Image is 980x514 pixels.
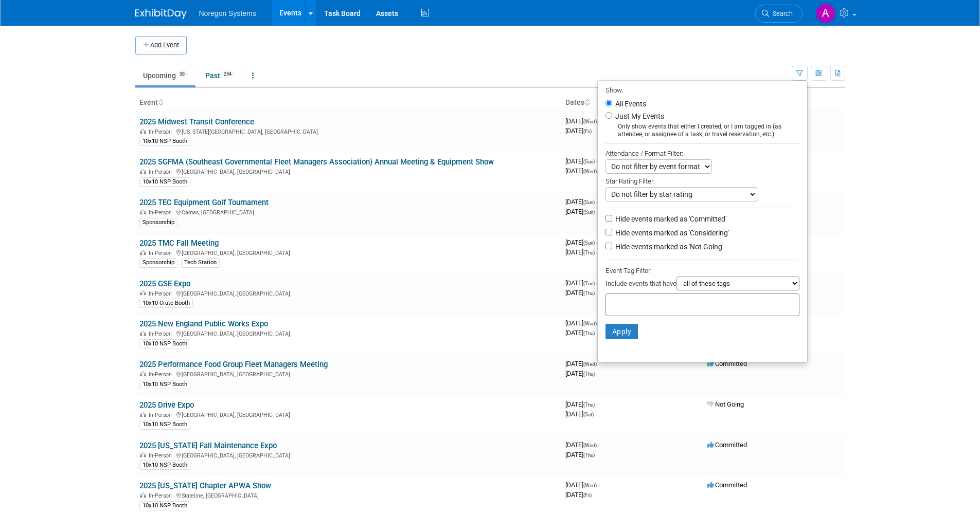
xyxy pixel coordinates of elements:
[139,177,190,187] div: 10x10 NSP Booth
[198,66,242,85] a: Past254
[583,169,597,174] span: (Wed)
[584,98,590,106] a: Sort by Start Date
[613,228,729,238] label: Hide events marked as 'Considering'
[583,250,595,255] span: (Thu)
[583,483,597,488] span: (Wed)
[139,299,193,308] div: 10x10 Crate Booth
[565,491,592,499] span: [DATE]
[139,380,190,389] div: 10x10 NSP Booth
[139,289,557,297] div: [GEOGRAPHIC_DATA], [GEOGRAPHIC_DATA]
[583,492,592,498] span: (Fri)
[583,361,597,367] span: (Wed)
[583,209,595,215] span: (Sun)
[149,290,175,297] span: In-Person
[565,198,598,206] span: [DATE]
[583,281,595,286] span: (Tue)
[139,441,277,450] a: 2025 [US_STATE] Fall Maintenance Expo
[149,412,175,418] span: In-Person
[139,410,557,418] div: [GEOGRAPHIC_DATA], [GEOGRAPHIC_DATA]
[605,265,799,277] div: Event Tag Filter:
[139,451,557,459] div: [GEOGRAPHIC_DATA], [GEOGRAPHIC_DATA]
[176,70,188,78] span: 38
[140,290,146,296] img: In-Person Event
[583,240,595,246] span: (Sun)
[565,370,595,377] span: [DATE]
[139,501,190,510] div: 10x10 NSP Booth
[140,412,146,417] img: In-Person Event
[583,331,595,336] span: (Thu)
[139,127,557,135] div: [US_STATE][GEOGRAPHIC_DATA], [GEOGRAPHIC_DATA]
[605,148,799,159] div: Attendance / Format Filter:
[139,461,190,470] div: 10x10 NSP Booth
[139,258,177,267] div: Sponsorship
[565,117,600,125] span: [DATE]
[135,36,187,54] button: Add Event
[583,128,592,134] span: (Fri)
[139,198,269,207] a: 2025 TEC Equipment Golf Tournament
[605,174,799,187] div: Star Rating Filter:
[583,199,595,205] span: (Sun)
[139,319,268,328] a: 2025 New England Public Works Expo
[605,277,799,293] div: Include events that have
[149,331,175,337] span: In-Person
[583,402,595,408] span: (Thu)
[613,111,664,121] label: Just My Events
[565,329,595,337] span: [DATE]
[199,9,256,17] span: Noregon Systems
[583,412,594,417] span: (Sat)
[140,128,146,134] img: In-Person Event
[583,443,597,448] span: (Wed)
[158,98,163,106] a: Sort by Event Name
[598,481,600,489] span: -
[139,157,494,167] a: 2025 SGFMA (Southeast Governmental Fleet Managers Association) Annual Meeting & Equipment Show
[583,159,595,164] span: (Sun)
[565,319,600,327] span: [DATE]
[139,360,328,369] a: 2025 Performance Food Group Fleet Managers Meeting
[139,238,219,248] a: 2025 TMC Fall Meeting
[139,329,557,337] div: [GEOGRAPHIC_DATA], [GEOGRAPHIC_DATA]
[149,250,175,256] span: In-Person
[135,9,187,19] img: ExhibitDay
[816,4,835,23] img: Ali Connell
[596,238,598,246] span: -
[565,481,600,489] span: [DATE]
[140,209,146,214] img: In-Person Event
[583,119,597,124] span: (Wed)
[135,94,561,112] th: Event
[565,127,592,135] span: [DATE]
[139,420,190,429] div: 10x10 NSP Booth
[139,248,557,256] div: [GEOGRAPHIC_DATA], [GEOGRAPHIC_DATA]
[149,128,175,135] span: In-Person
[583,371,595,377] span: (Thu)
[139,400,194,410] a: 2025 Drive Expo
[139,208,557,216] div: Camas, [GEOGRAPHIC_DATA]
[565,208,595,215] span: [DATE]
[565,400,598,408] span: [DATE]
[755,5,803,23] a: Search
[707,400,744,408] span: Not Going
[149,492,175,499] span: In-Person
[565,289,595,297] span: [DATE]
[596,198,598,206] span: -
[149,452,175,459] span: In-Person
[613,100,646,107] label: All Events
[596,400,598,408] span: -
[707,360,747,368] span: Committed
[139,481,271,490] a: 2025 [US_STATE] Chapter APWA Show
[583,290,595,296] span: (Thu)
[565,451,595,458] span: [DATE]
[613,242,723,252] label: Hide events marked as 'Not Going'
[769,10,793,17] span: Search
[565,279,598,287] span: [DATE]
[139,339,190,348] div: 10x10 NSP Booth
[613,214,726,224] label: Hide events marked as 'Committed'
[565,167,597,175] span: [DATE]
[181,258,220,267] div: Tech Station
[140,331,146,336] img: In-Person Event
[139,279,190,288] a: 2025 GSE Expo
[139,218,177,227] div: Sponsorship
[139,370,557,378] div: [GEOGRAPHIC_DATA], [GEOGRAPHIC_DATA]
[140,492,146,498] img: In-Person Event
[598,441,600,449] span: -
[583,452,595,458] span: (Thu)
